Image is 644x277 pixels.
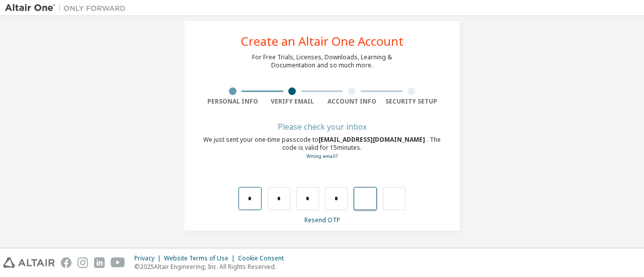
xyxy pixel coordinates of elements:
[203,124,441,130] div: Please check your inbox
[241,35,404,47] div: Create an Altair One Account
[5,3,131,13] img: Altair One
[304,216,340,224] a: Resend OTP
[77,257,88,268] img: instagram.svg
[318,135,427,144] span: [EMAIL_ADDRESS][DOMAIN_NAME]
[164,254,238,262] div: Website Terms of Use
[252,53,392,69] div: For Free Trials, Licenses, Downloads, Learning & Documentation and so much more.
[382,98,442,106] div: Security Setup
[134,254,164,262] div: Privacy
[111,257,125,268] img: youtube.svg
[322,98,382,106] div: Account Info
[94,257,105,268] img: linkedin.svg
[238,254,290,262] div: Cookie Consent
[134,262,290,271] p: © 2025 Altair Engineering, Inc. All Rights Reserved.
[3,257,55,268] img: altair_logo.svg
[306,153,338,159] a: Go back to the registration form
[203,136,441,160] div: We just sent your one-time passcode to . The code is valid for 15 minutes.
[61,257,71,268] img: facebook.svg
[263,98,323,106] div: Verify Email
[203,98,263,106] div: Personal Info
